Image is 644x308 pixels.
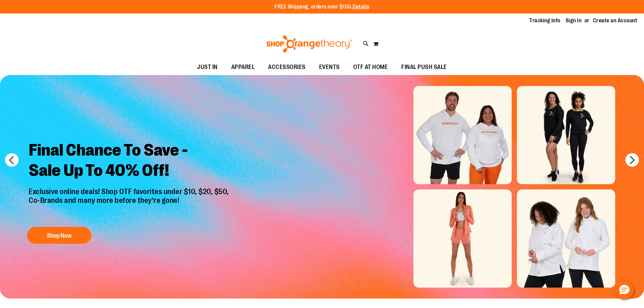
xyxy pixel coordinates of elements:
p: Exclusive online deals! Shop OTF favorites under $10, $20, $50, Co-Brands and many more before th... [24,187,236,220]
a: Final Chance To Save -Sale Up To 40% Off! Exclusive online deals! Shop OTF favorites under $10, $... [24,135,236,247]
span: JUST IN [197,60,218,75]
span: FINAL PUSH SALE [401,60,447,75]
a: Sign In [566,17,582,24]
a: OTF AT HOME [347,60,395,75]
span: ACCESSORIES [268,60,306,75]
h2: Final Chance To Save - Sale Up To 40% Off! [24,135,236,187]
a: JUST IN [190,60,224,75]
button: prev [5,153,19,167]
a: Create an Account [593,17,638,24]
button: Hello, have a question? Let’s chat. [615,281,634,300]
a: Details [353,4,369,10]
span: EVENTS [319,60,340,75]
p: FREE Shipping, orders over $150. [275,3,369,11]
a: EVENTS [312,60,347,75]
a: APPAREL [224,60,262,75]
img: Shop Orangetheory [265,35,353,52]
a: Tracking Info [529,17,560,24]
span: OTF AT HOME [353,60,388,75]
a: FINAL PUSH SALE [395,60,454,75]
a: ACCESSORIES [261,60,312,75]
button: Shop Now [27,227,91,244]
button: next [625,153,639,167]
span: APPAREL [231,60,255,75]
